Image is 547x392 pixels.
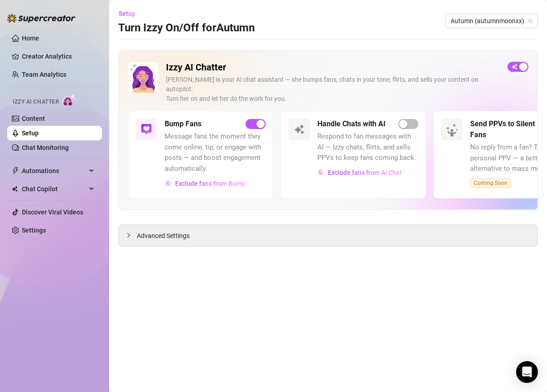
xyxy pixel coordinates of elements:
[137,231,190,241] span: Advanced Settings
[141,124,152,135] img: svg%3e
[317,165,402,180] button: Exclude fans from AI Chat
[118,6,143,21] button: Setup
[166,62,500,73] h2: Izzy AI Chatter
[119,10,135,17] span: Setup
[166,75,500,104] div: [PERSON_NAME] is your AI chat assistant — she bumps fans, chats in your tone, flirts, and sells y...
[7,14,75,23] img: logo-BBDzfeDw.svg
[175,180,245,187] span: Exclude fans from Bump
[22,71,66,78] a: Team Analytics
[22,35,39,42] a: Home
[126,233,131,238] span: collapsed
[22,129,39,137] a: Setup
[62,94,76,107] img: AI Chatter
[470,178,511,188] span: Coming Soon
[128,62,159,93] img: Izzy AI Chatter
[318,169,324,176] img: svg%3e
[446,124,461,138] img: silent-fans-ppv-o-N6Mmdf.svg
[22,144,69,151] a: Chat Monitoring
[22,164,86,178] span: Automations
[317,131,418,164] span: Respond to fan messages with AI — Izzy chats, flirts, and sells PPVs to keep fans coming back.
[527,18,533,24] span: team
[451,14,532,28] span: Autumn (autumnmoonxx)
[13,98,59,106] span: Izzy AI Chatter
[165,176,246,191] button: Exclude fans from Bump
[126,230,137,240] div: collapsed
[22,182,86,196] span: Chat Copilot
[165,180,171,187] img: svg%3e
[22,115,45,122] a: Content
[516,361,538,383] div: Open Intercom Messenger
[22,49,95,64] a: Creator Analytics
[12,167,19,174] span: thunderbolt
[22,208,83,216] a: Discover Viral Videos
[22,227,46,234] a: Settings
[294,124,305,135] img: svg%3e
[118,21,255,35] h3: Turn Izzy On/Off for Autumn
[165,131,266,174] span: Message fans the moment they come online, tip, or engage with posts — and boost engagement automa...
[165,119,201,129] h5: Bump Fans
[317,119,386,129] h5: Handle Chats with AI
[12,186,18,192] img: Chat Copilot
[328,169,402,176] span: Exclude fans from AI Chat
